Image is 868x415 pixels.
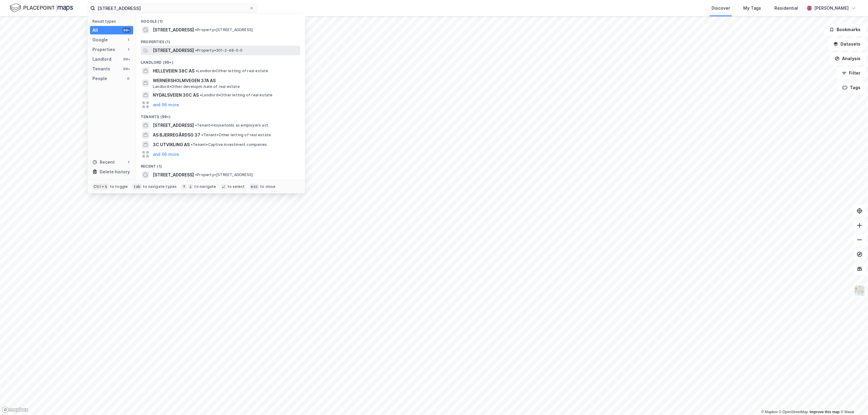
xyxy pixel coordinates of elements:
[92,46,115,53] div: Properties
[830,53,866,65] button: Analysis
[824,24,866,36] button: Bookmarks
[136,55,305,66] div: Landlord (99+)
[814,5,849,12] div: [PERSON_NAME]
[195,123,269,128] span: Tenant • Households as employers act.
[110,184,128,189] div: to toggle
[143,184,177,189] div: to navigate types
[195,172,197,177] span: •
[153,26,194,34] span: [STREET_ADDRESS]
[195,123,197,127] span: •
[92,19,133,24] div: Result types
[136,35,305,46] div: Properties (1)
[201,133,203,137] span: •
[195,48,197,53] span: •
[92,65,110,72] div: Tenants
[194,184,216,189] div: to navigate
[153,77,298,84] span: WERNERSHOLMVEGEN 37A AS
[2,406,28,413] a: Mapbox homepage
[10,3,73,13] img: logo.f888ab2527a4732fd821a326f86c7f29.svg
[122,28,131,33] div: 99+
[774,5,798,12] div: Residential
[191,142,267,147] span: Tenant • Captive investment companies
[92,36,108,43] div: Google
[126,76,131,81] div: 0
[779,410,808,414] a: OpenStreetMap
[136,110,305,121] div: Tenants (99+)
[153,122,194,129] span: [STREET_ADDRESS]
[761,410,778,414] a: Mapbox
[92,75,107,82] div: People
[100,168,130,175] div: Delete history
[838,386,868,415] iframe: Chat Widget
[122,66,131,71] div: 99+
[196,69,198,73] span: •
[153,84,240,89] span: Landlord • Other developm./sale of real estate
[95,4,249,13] input: Search by address, cadastre, landlords, tenants or people
[195,172,253,177] span: Property • [STREET_ADDRESS]
[153,141,190,148] span: 3C UTVIKLING AS
[133,184,142,190] div: tab
[854,285,865,296] img: Z
[126,47,131,52] div: 1
[828,38,866,50] button: Datasets
[92,159,115,166] div: Recent
[200,93,273,98] span: Landlord • Other letting of real estate
[837,82,866,94] button: Tags
[195,27,253,32] span: Property • [STREET_ADDRESS]
[92,27,98,34] div: All
[712,5,730,12] div: Discover
[249,184,259,190] div: esc
[153,151,179,158] button: and 96 more
[810,410,840,414] a: Improve this map
[126,160,131,165] div: 1
[227,184,245,189] div: to select
[191,142,193,147] span: •
[201,133,271,137] span: Tenant • Other letting of real estate
[196,69,268,73] span: Landlord • Other letting of real estate
[837,67,866,79] button: Filter
[153,67,194,75] span: HELLEVEIEN 38C AS
[136,14,305,25] div: Google (1)
[153,131,200,139] span: AS BJERREGÅRDSG 37
[92,184,109,190] div: Ctrl + k
[153,92,199,99] span: NYDALSVEIEN 30C AS
[200,93,202,97] span: •
[136,159,305,170] div: Recent (1)
[153,101,179,108] button: and 96 more
[195,27,197,32] span: •
[743,5,761,12] div: My Tags
[153,171,194,179] span: [STREET_ADDRESS]
[260,184,276,189] div: to close
[153,47,194,54] span: [STREET_ADDRESS]
[126,37,131,42] div: 1
[122,57,131,62] div: 99+
[92,56,111,63] div: Landlord
[195,48,243,53] span: Property • 301-2-48-0-0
